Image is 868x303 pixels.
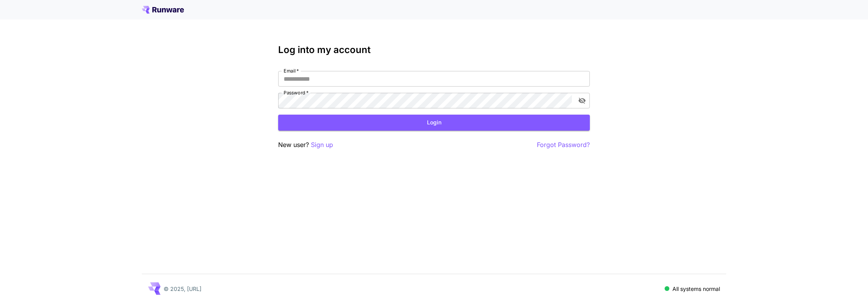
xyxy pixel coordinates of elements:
button: toggle password visibility [575,94,589,108]
label: Password [284,89,309,96]
h3: Log into my account [278,44,590,55]
button: Sign up [311,140,333,150]
label: Email [284,67,299,74]
p: © 2025, [URL] [164,285,201,293]
button: Login [278,115,590,131]
p: New user? [278,140,333,150]
p: All systems normal [672,285,720,293]
button: Forgot Password? [537,140,590,150]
